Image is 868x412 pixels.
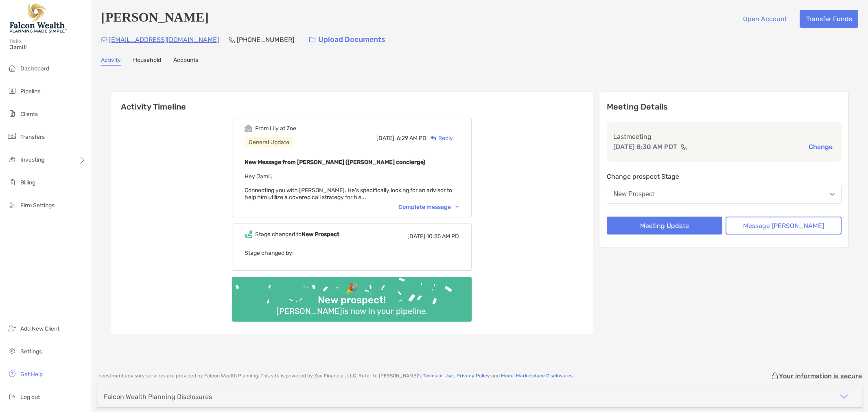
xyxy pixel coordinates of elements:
span: 6:29 AM PD [397,135,426,142]
img: Chevron icon [455,206,459,208]
button: Message [PERSON_NAME] [726,217,842,234]
span: Add New Client [20,325,59,332]
span: Settings [20,348,42,355]
div: New Prospect [614,191,654,198]
button: Change [806,142,835,151]
img: get-help icon [7,369,17,379]
button: Open Account [737,10,793,28]
span: Jamil! [10,44,86,51]
img: Phone Icon [229,37,235,43]
img: Email Icon [101,37,107,42]
div: Reply [426,134,453,142]
span: [DATE] [407,233,425,240]
span: [DATE], [376,135,396,142]
img: investing icon [7,154,17,164]
a: Household [133,57,161,66]
a: Terms of Use [423,373,453,379]
a: Activity [101,57,121,66]
span: Log out [20,394,40,401]
a: Upload Documents [304,31,391,48]
span: Pipeline [20,88,41,95]
button: New Prospect [607,185,842,204]
b: New Prospect [302,231,339,238]
img: firm-settings icon [7,200,17,210]
b: New Message from [PERSON_NAME] ([PERSON_NAME] concierge) [245,159,425,166]
img: settings icon [7,346,17,356]
p: [EMAIL_ADDRESS][DOMAIN_NAME] [109,35,219,45]
img: transfers icon [7,131,17,141]
img: Event icon [245,230,252,238]
p: Last meeting [613,131,835,142]
img: add_new_client icon [7,323,17,333]
img: dashboard icon [7,63,17,73]
img: logout icon [7,392,17,401]
div: Complete message [398,204,459,210]
span: Dashboard [20,65,49,72]
img: billing icon [7,177,17,187]
p: [PHONE_NUMBER] [237,35,294,45]
img: button icon [309,37,316,43]
span: Billing [20,179,35,186]
span: Firm Settings [20,202,55,209]
p: Change prospect Stage [607,171,842,182]
p: Your information is secure [779,372,862,380]
a: Model Marketplace Disclosures [501,373,573,379]
img: communication type [680,144,688,150]
div: New prospect! [315,294,389,306]
h6: Activity Timeline [111,92,593,112]
p: Investment advisory services are provided by Falcon Wealth Planning . This site is powered by Zoe... [97,373,574,379]
div: From Lily at Zoe [255,125,296,132]
div: 🎉 [343,283,361,294]
span: 10:35 AM PD [426,233,459,240]
img: Falcon Wealth Planning Logo [10,3,67,33]
a: Accounts [173,57,198,66]
span: Clients [20,111,38,118]
span: Get Help [20,371,43,378]
span: Hey Jamil, Connecting you with [PERSON_NAME]. He's specifically looking for an advisor to help hi... [245,173,452,201]
div: General Update [245,137,293,147]
p: Meeting Details [607,102,842,112]
div: Falcon Wealth Planning Disclosures [104,393,212,401]
button: Transfer Funds [800,10,858,28]
span: Transfers [20,134,45,140]
div: Stage changed to [255,231,339,238]
img: clients icon [7,109,17,118]
a: Privacy Policy [457,373,490,379]
img: Reply icon [431,136,437,141]
img: pipeline icon [7,86,17,96]
button: Meeting Update [607,217,723,234]
img: Open dropdown arrow [830,193,835,196]
img: icon arrow [839,392,849,401]
img: Event icon [245,125,252,132]
span: Investing [20,156,44,163]
p: [DATE] 8:30 AM PDT [613,142,677,152]
div: [PERSON_NAME] is now in your pipeline. [273,306,431,316]
p: Stage changed by: [245,248,459,258]
h4: [PERSON_NAME] [101,10,209,28]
